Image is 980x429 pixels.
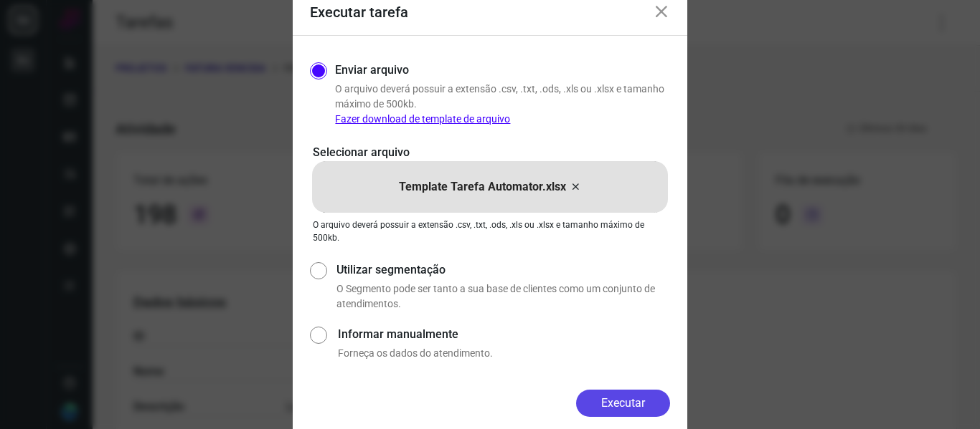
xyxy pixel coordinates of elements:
p: Forneça os dados do atendimento. [338,346,670,361]
p: Template Tarefa Automator.xlsx [399,178,566,196]
p: O arquivo deverá possuir a extensão .csv, .txt, .ods, .xls ou .xlsx e tamanho máximo de 500kb. [313,218,667,244]
a: Fazer download de template de arquivo [335,113,510,125]
label: Enviar arquivo [335,62,409,79]
p: O Segmento pode ser tanto a sua base de clientes como um conjunto de atendimentos. [336,281,670,312]
p: O arquivo deverá possuir a extensão .csv, .txt, .ods, .xls ou .xlsx e tamanho máximo de 500kb. [335,82,670,127]
label: Informar manualmente [338,326,670,343]
p: Selecionar arquivo [313,144,667,161]
label: Utilizar segmentação [336,261,670,279]
button: Executar [576,390,670,417]
h3: Executar tarefa [310,4,408,21]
